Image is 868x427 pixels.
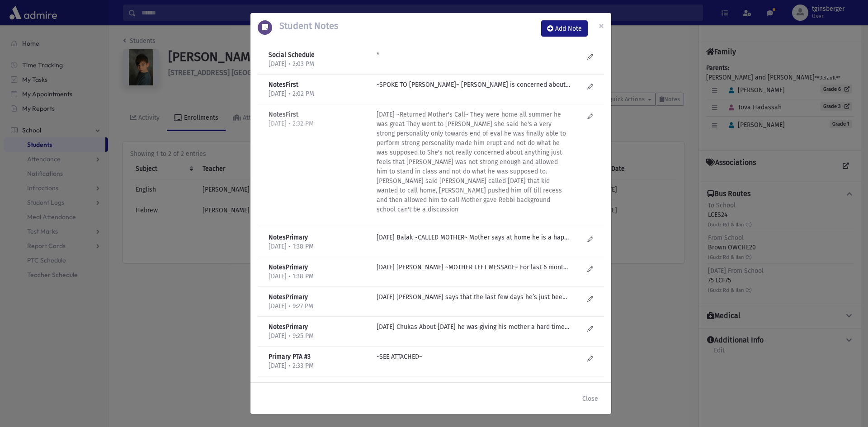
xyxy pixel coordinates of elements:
b: NotesFirst [269,81,298,89]
p: ~SEE ATTACHED~ [377,352,570,361]
p: [DATE] • 2:32 PM [269,119,368,128]
p: [DATE] ~Returned Mother's Call~ They were home all summer he was great They went to [PERSON_NAME]... [377,110,570,214]
b: Primary PTA #3 [269,353,311,361]
b: NotesPrimary [269,234,308,241]
button: Close [591,13,611,38]
b: NotesPrimary [269,293,308,301]
p: [DATE] Behaloscha While the boys were playing in the classroom, he was standing in the corner by ... [377,382,570,391]
p: [DATE] • 2:03 PM [269,60,368,69]
p: [DATE] • 9:25 PM [269,332,368,341]
p: [DATE] • 2:02 PM [269,89,368,99]
b: NotesPrimary [269,323,308,331]
b: NotesPrimary [269,263,308,271]
h5: Student Notes [272,20,338,31]
b: NotesFirst [269,111,298,118]
button: Close [576,390,604,407]
b: NotesPrimary [269,383,308,390]
span: × [599,19,604,32]
p: [DATE] • 1:38 PM [269,242,368,251]
p: [DATE] Balak ~CALLED MOTHER~ Mother says at home he is a happy go lucky boy, he is regular, expre... [377,233,570,242]
p: [DATE] [PERSON_NAME] ~MOTHER LEFT MESSAGE~ For last 6 months he is giving them a very hard time g... [377,263,570,272]
p: [DATE] [PERSON_NAME] says that the last few days he’s just been standing at [PERSON_NAME]’s desk.... [377,292,570,302]
p: [DATE] Chukas About [DATE] he was giving his mother a hard time going to cheder. She couldn’t get... [377,322,570,332]
p: ~SPOKE TO [PERSON_NAME]~ [PERSON_NAME] is concerned about the boy mother's very conscientious she... [377,80,570,89]
button: Add Note [541,20,588,37]
p: [DATE] • 2:33 PM [269,361,368,371]
p: [DATE] • 9:27 PM [269,302,368,311]
p: [DATE] • 1:38 PM [269,272,368,281]
b: Social Schedule [269,51,315,59]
